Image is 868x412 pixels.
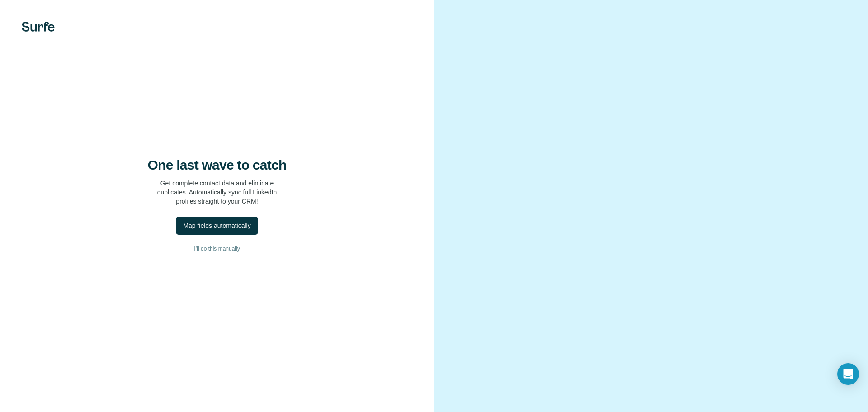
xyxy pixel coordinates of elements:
[18,242,416,256] button: I’ll do this manually
[183,221,250,230] div: Map fields automatically
[194,245,240,253] span: I’ll do this manually
[176,217,258,235] button: Map fields automatically
[22,22,55,32] img: Surfe's logo
[837,363,859,385] div: Open Intercom Messenger
[148,157,287,173] h4: One last wave to catch
[157,179,277,206] p: Get complete contact data and eliminate duplicates. Automatically sync full LinkedIn profiles str...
